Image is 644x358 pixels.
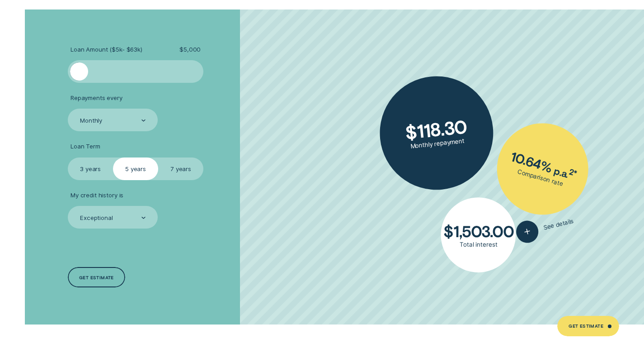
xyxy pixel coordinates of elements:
[68,267,125,287] a: Get estimate
[68,158,113,180] label: 3 years
[542,217,574,231] span: See details
[71,143,100,150] span: Loan Term
[71,94,122,102] span: Repayments every
[179,46,201,53] span: $ 5,000
[71,191,123,199] span: My credit history is
[71,46,142,53] span: Loan Amount ( $5k - $63k )
[80,117,102,124] div: Monthly
[158,158,203,180] label: 7 years
[113,158,158,180] label: 5 years
[80,214,113,222] div: Exceptional
[514,210,576,245] button: See details
[557,316,619,336] a: Get Estimate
